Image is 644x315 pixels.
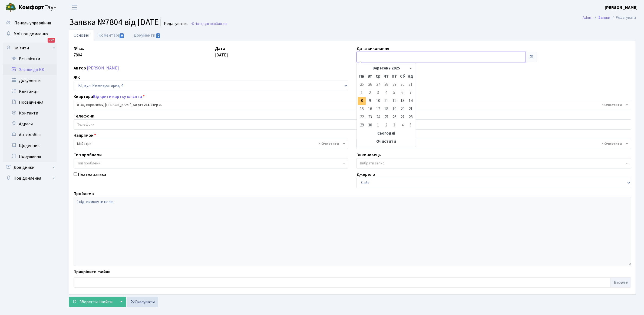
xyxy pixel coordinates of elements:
[3,97,57,108] a: Посвідчення
[407,89,415,97] td: 7
[605,5,638,11] b: [PERSON_NAME]
[602,141,622,147] span: Видалити всі елементи
[382,105,390,113] td: 18
[598,15,610,20] a: Заявки
[215,45,225,52] label: Дата
[3,86,57,97] a: Квитанції
[382,113,390,121] td: 25
[18,3,57,12] span: Таун
[70,45,211,62] div: 7804
[382,121,390,129] td: 2
[374,113,382,121] td: 24
[390,121,398,129] td: 3
[358,138,415,146] th: Очистити
[382,72,390,81] th: Чт
[358,121,366,129] td: 29
[374,121,382,129] td: 1
[360,161,384,166] span: Вибрати запис
[74,197,631,266] textarea: 1під, вимкнути полів
[374,89,382,97] td: 3
[48,38,55,43] div: 797
[390,113,398,121] td: 26
[69,297,116,307] button: Зберегти і вийти
[390,81,398,89] td: 29
[74,190,94,197] label: Проблема
[374,81,382,89] td: 27
[3,43,57,53] a: Клієнти
[398,97,407,105] td: 13
[156,33,160,38] span: 0
[3,28,57,39] a: Мої повідомлення797
[366,105,374,113] td: 16
[610,15,636,21] li: Редагувати
[5,2,16,13] img: logo.png
[390,89,398,97] td: 5
[356,171,375,178] label: Джерело
[366,64,407,72] th: Вересень 2025
[374,105,382,113] td: 17
[382,81,390,89] td: 28
[74,93,145,100] label: Квартира
[133,102,162,108] b: Борг: 261.91грн.
[3,119,57,129] a: Адреси
[358,129,415,138] th: Сьогодні
[356,139,631,149] span: Навроцька Ю.В.
[407,81,415,89] td: 31
[3,18,57,28] a: Панель управління
[382,97,390,105] td: 11
[398,105,407,113] td: 20
[356,45,389,52] label: Дата виконання
[69,30,94,41] a: Основні
[14,31,48,37] span: Мої повідомлення
[366,121,374,129] td: 30
[3,162,57,173] a: Довідники
[74,45,84,52] label: № вх.
[74,113,94,119] label: Телефони
[602,102,622,108] span: Видалити всі елементи
[74,152,102,158] label: Тип проблеми
[211,45,352,62] div: [DATE]
[358,81,366,89] td: 25
[191,21,227,26] a: Назад до всіхЗаявки
[127,297,158,307] a: Скасувати
[390,97,398,105] td: 12
[3,129,57,140] a: Автомобілі
[68,3,81,12] button: Переключити навігацію
[407,64,415,72] th: »
[74,139,348,149] span: Майстри
[74,100,631,110] span: <b>8-40</b>, корп.: <b>0902</b>, Гавриленко Валерія Миколаївна, <b>Борг: 261.91грн.</b>
[358,113,366,121] td: 22
[398,72,407,81] th: Сб
[74,120,631,129] input: Телефони
[407,72,415,81] th: Нд
[74,74,80,81] label: ЖК
[18,3,44,12] b: Комфорт
[605,4,638,11] a: [PERSON_NAME]
[382,89,390,97] td: 4
[358,105,366,113] td: 15
[74,132,96,139] label: Напрямок
[407,121,415,129] td: 5
[358,72,366,81] th: Пн
[3,151,57,162] a: Порушення
[69,16,161,28] span: Заявка №7804 від [DATE]
[3,64,57,75] a: Заявки до КК
[163,21,188,26] small: Редагувати .
[120,33,124,38] span: 0
[366,89,374,97] td: 2
[3,108,57,119] a: Контакти
[360,141,625,147] span: Навроцька Ю.В.
[74,65,86,71] label: Автор
[96,102,103,108] b: 0902
[14,20,51,26] span: Панель управління
[216,21,227,26] span: Заявки
[366,97,374,105] td: 9
[77,102,625,108] span: <b>8-40</b>, корп.: <b>0902</b>, Гавриленко Валерія Миколаївна, <b>Борг: 261.91грн.</b>
[3,173,57,184] a: Повідомлення
[366,81,374,89] td: 26
[87,65,119,71] a: [PERSON_NAME]
[374,97,382,105] td: 10
[407,113,415,121] td: 28
[398,113,407,121] td: 27
[366,72,374,81] th: Вт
